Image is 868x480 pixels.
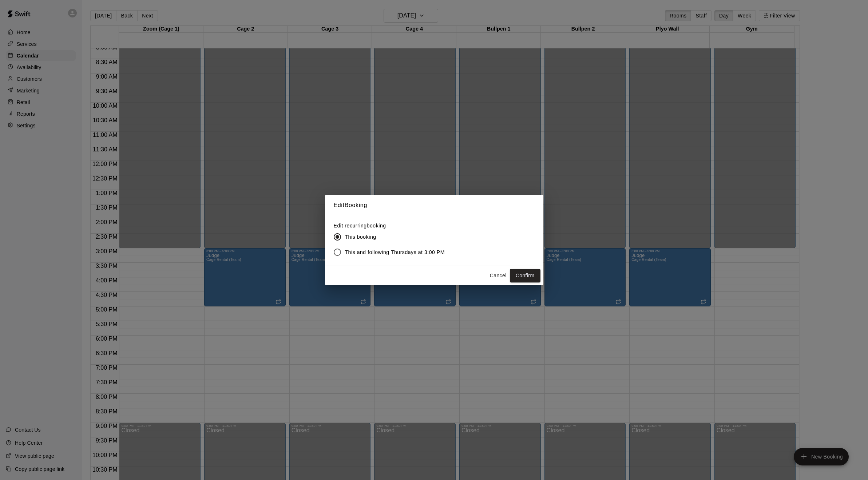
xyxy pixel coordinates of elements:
h2: Edit Booking [325,195,543,216]
span: This and following Thursdays at 3:00 PM [345,249,445,256]
button: Cancel [487,269,510,282]
span: This booking [345,233,376,241]
button: Confirm [510,269,540,282]
label: Edit recurring booking [334,222,451,229]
